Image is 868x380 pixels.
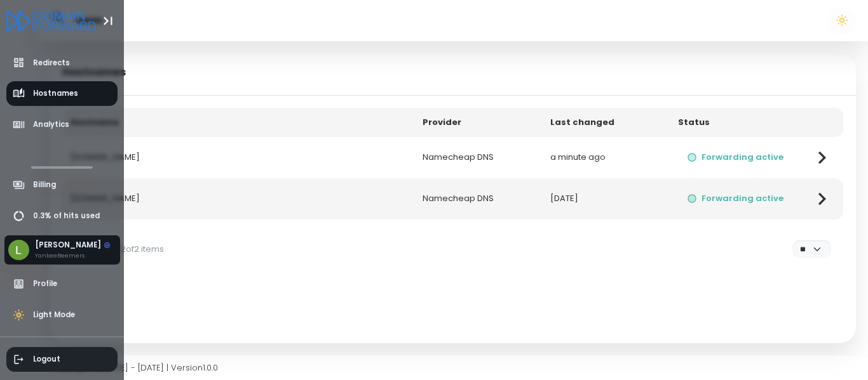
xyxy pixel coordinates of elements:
span: 0.3% of hits used [33,211,100,221]
button: Forwarding active [678,147,792,169]
td: [DOMAIN_NAME] [62,178,414,219]
button: Forwarding active [678,188,792,210]
th: Provider [414,108,542,137]
span: Logout [33,354,60,365]
th: Status [670,108,801,137]
td: a minute ago [542,137,670,178]
a: Billing [6,173,118,197]
a: Analytics [6,112,118,137]
a: Logo [6,11,96,29]
select: Per [792,240,831,258]
div: YankeeBeemers [35,251,111,260]
span: Profile [33,278,57,289]
span: Billing [33,180,56,190]
th: Hostname [62,108,414,137]
td: [DATE] [542,178,670,219]
a: Hostnames [6,81,118,106]
button: Toggle Aside [96,9,120,33]
td: Namecheap DNS [414,137,542,178]
span: Hostnames [33,88,78,99]
span: Redirects [33,58,70,69]
span: Copyright © [DATE] - [DATE] | Version 1.0.0 [50,362,218,374]
a: 0.3% of hits used [6,204,118,228]
span: Analytics [33,119,69,130]
th: Last changed [542,108,670,137]
td: [DOMAIN_NAME] [62,137,414,178]
span: Light Mode [33,310,75,320]
a: Redirects [6,51,118,75]
div: [PERSON_NAME] [35,240,111,251]
img: Avatar [8,240,29,261]
td: Namecheap DNS [414,178,542,219]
